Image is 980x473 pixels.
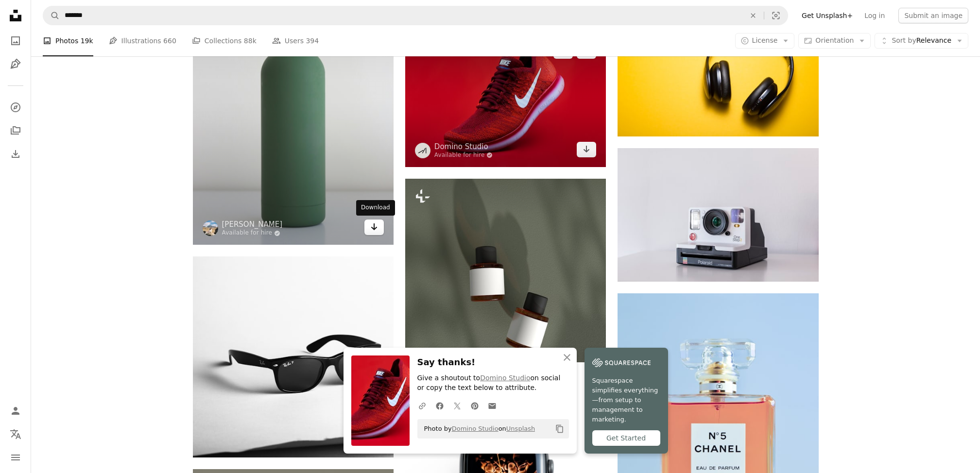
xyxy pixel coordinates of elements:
[434,152,493,159] a: Available for hire
[192,25,257,56] a: Collections 88k
[742,6,764,25] button: Clear
[244,35,257,46] span: 88k
[222,220,283,229] a: [PERSON_NAME]
[6,31,25,51] a: Photos
[483,396,501,415] a: Share over email
[405,34,606,167] img: unpaired red Nike sneaker
[6,424,25,444] button: Language
[506,425,535,432] a: Unsplash
[448,396,466,415] a: Share on Twitter
[898,8,968,23] button: Submit an image
[618,210,818,219] a: white and black Polaroid One Step 2 instant camera on white board
[203,220,218,236] img: Go to Joan Tran's profile
[6,121,25,140] a: Collections
[415,143,430,158] img: Go to Domino Studio's profile
[798,33,871,49] button: Orientation
[592,376,660,424] span: Squarespace simplifies everything—from setup to management to marketing.
[480,374,530,382] a: Domino Studio
[815,36,854,44] span: Orientation
[892,36,951,46] span: Relevance
[434,142,493,152] a: Domino Studio
[364,220,384,235] a: Download
[193,90,394,99] a: green bottle on white table
[618,433,818,441] a: N5 Chanel eau de parfum spray bottle
[875,33,968,49] button: Sort byRelevance
[452,425,499,432] a: Domino Studio
[419,421,535,437] span: Photo by on
[405,266,606,274] a: two bottles of medicine are shown on a wall
[859,8,891,23] a: Log in
[618,2,818,136] img: flatlay photography of wireless headphones
[417,373,569,393] p: Give a shoutout to on social or copy the text below to attribute.
[796,8,859,23] a: Get Unsplash+
[618,65,818,73] a: flatlay photography of wireless headphones
[272,25,319,56] a: Users 394
[6,144,25,164] a: Download History
[193,256,394,457] img: shallow focus photo of black Ray-Ban wayfarer sunglasses
[6,448,25,467] button: Menu
[6,54,25,74] a: Illustrations
[222,229,283,237] a: Available for hire
[618,148,818,282] img: white and black Polaroid One Step 2 instant camera on white board
[6,401,25,421] a: Log in / Sign up
[6,98,25,117] a: Explore
[109,25,176,56] a: Illustrations 660
[585,348,668,454] a: Squarespace simplifies everything—from setup to management to marketing.Get Started
[764,6,788,25] button: Visual search
[405,96,606,104] a: unpaired red Nike sneaker
[577,142,596,157] a: Download
[735,33,795,49] button: License
[43,6,60,25] button: Search Unsplash
[43,6,788,25] form: Find visuals sitewide
[592,430,660,446] div: Get Started
[417,355,569,370] h3: Say thanks!
[405,179,606,362] img: two bottles of medicine are shown on a wall
[592,355,651,370] img: file-1747939142011-51e5cc87e3c9
[306,35,319,46] span: 394
[892,36,916,44] span: Sort by
[466,396,483,415] a: Share on Pinterest
[356,200,395,216] div: Download
[163,35,176,46] span: 660
[431,396,448,415] a: Share on Facebook
[193,352,394,361] a: shallow focus photo of black Ray-Ban wayfarer sunglasses
[752,36,778,44] span: License
[6,6,25,27] a: Home — Unsplash
[551,421,568,437] button: Copy to clipboard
